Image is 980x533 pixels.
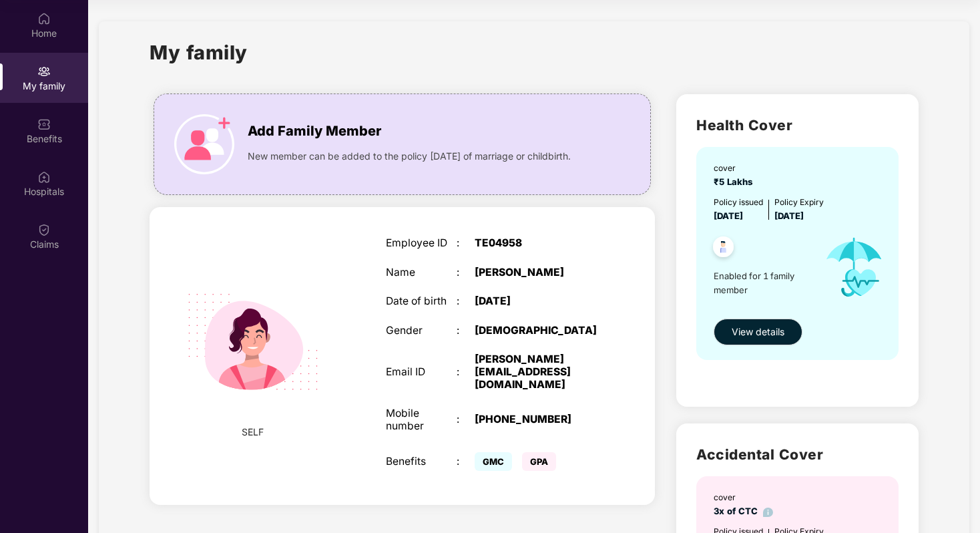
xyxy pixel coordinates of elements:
[714,162,758,174] div: cover
[242,425,264,439] span: SELF
[248,121,381,142] span: Add Family Member
[714,506,773,516] span: 3x of CTC
[386,237,457,250] div: Employee ID
[386,407,457,432] div: Mobile number
[386,366,457,379] div: Email ID
[457,456,475,468] div: :
[457,237,475,250] div: :
[475,353,599,391] div: [PERSON_NAME][EMAIL_ADDRESS][DOMAIN_NAME]
[475,413,599,426] div: [PHONE_NUMBER]
[457,325,475,337] div: :
[763,508,773,518] img: info
[37,170,51,184] img: svg+xml;base64,PHN2ZyBpZD0iSG9zcGl0YWxzIiB4bWxucz0iaHR0cDovL3d3dy53My5vcmcvMjAwMC9zdmciIHdpZHRoPS...
[774,210,804,221] span: [DATE]
[475,266,599,279] div: [PERSON_NAME]
[732,325,784,339] span: View details
[475,237,599,250] div: TE04958
[457,266,475,279] div: :
[707,232,740,265] img: svg+xml;base64,PHN2ZyB4bWxucz0iaHR0cDovL3d3dy53My5vcmcvMjAwMC9zdmciIHdpZHRoPSI0OC45NDMiIGhlaWdodD...
[457,366,475,379] div: :
[386,325,457,337] div: Gender
[37,223,51,236] img: svg+xml;base64,PHN2ZyBpZD0iQ2xhaW0iIHhtbG5zPSJodHRwOi8vd3d3LnczLm9yZy8yMDAwL3N2ZyIgd2lkdGg9IjIwIi...
[696,443,898,466] h2: Accidental Cover
[37,118,51,131] img: svg+xml;base64,PHN2ZyBpZD0iQmVuZWZpdHMiIHhtbG5zPSJodHRwOi8vd3d3LnczLm9yZy8yMDAwL3N2ZyIgd2lkdGg9Ij...
[714,210,743,221] span: [DATE]
[696,114,898,136] h2: Health Cover
[714,269,812,297] span: Enabled for 1 family member
[457,295,475,308] div: :
[386,266,457,279] div: Name
[475,325,599,337] div: [DEMOGRAPHIC_DATA]
[37,12,51,25] img: svg+xml;base64,PHN2ZyBpZD0iSG9tZSIgeG1sbnM9Imh0dHA6Ly93d3cudzMub3JnLzIwMDAvc3ZnIiB3aWR0aD0iMjAiIG...
[522,452,556,471] span: GPA
[774,196,824,208] div: Policy Expiry
[248,149,571,164] span: New member can be added to the policy [DATE] of marriage or childbirth.
[813,223,895,312] img: icon
[386,456,457,468] div: Benefits
[475,295,599,308] div: [DATE]
[475,452,512,471] span: GMC
[714,196,763,208] div: Policy issued
[714,491,773,504] div: cover
[170,259,336,425] img: svg+xml;base64,PHN2ZyB4bWxucz0iaHR0cDovL3d3dy53My5vcmcvMjAwMC9zdmciIHdpZHRoPSIyMjQiIGhlaWdodD0iMT...
[150,37,248,67] h1: My family
[457,413,475,426] div: :
[714,176,758,187] span: ₹5 Lakhs
[386,295,457,308] div: Date of birth
[174,114,234,174] img: icon
[37,65,51,78] img: svg+xml;base64,PHN2ZyB3aWR0aD0iMjAiIGhlaWdodD0iMjAiIHZpZXdCb3g9IjAgMCAyMCAyMCIgZmlsbD0ibm9uZSIgeG...
[714,319,802,345] button: View details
